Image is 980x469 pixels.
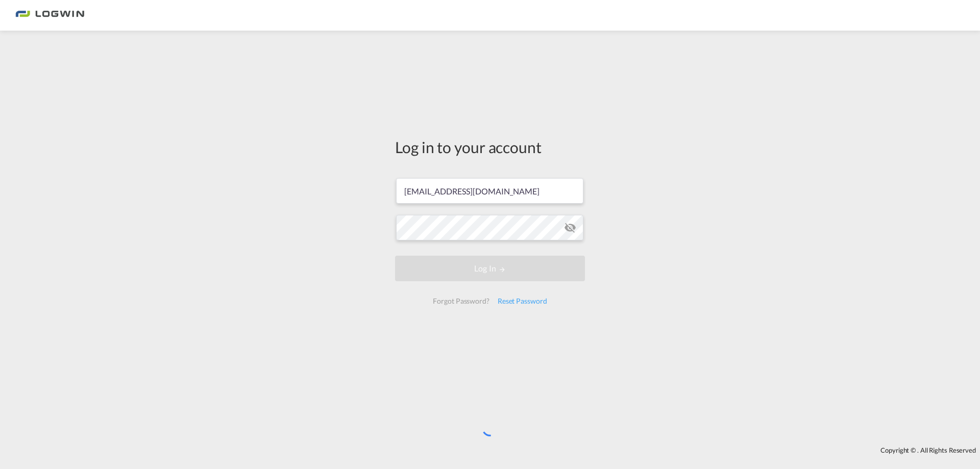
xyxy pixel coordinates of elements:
md-icon: icon-eye-off [564,221,576,234]
button: LOGIN [395,256,585,281]
input: Enter email/phone number [396,178,583,204]
div: Log in to your account [395,136,585,158]
div: Forgot Password? [429,292,493,310]
img: 2761ae10d95411efa20a1f5e0282d2d7.png [15,4,84,27]
div: Reset Password [494,292,551,310]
